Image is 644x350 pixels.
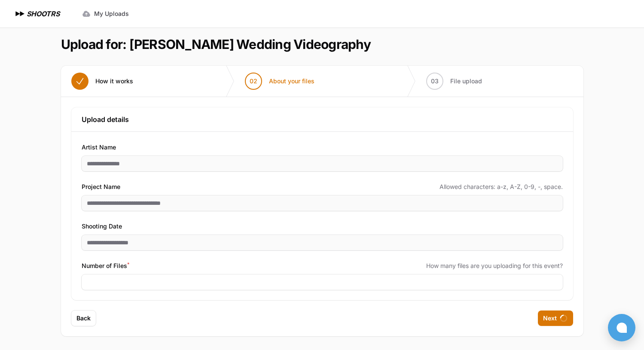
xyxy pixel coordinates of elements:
[543,314,557,323] span: Next
[431,77,439,85] span: 03
[61,66,143,97] button: How it works
[269,77,314,85] span: About your files
[450,77,482,85] span: File upload
[82,142,116,152] span: Artist Name
[250,77,257,85] span: 02
[14,9,60,19] a: SHOOTRS SHOOTRS
[440,183,563,191] span: Allowed characters: a-z, A-Z, 0-9, -, space.
[14,9,27,19] img: SHOOTRS
[538,310,573,326] button: Next
[61,37,371,52] h1: Upload for: [PERSON_NAME] Wedding Videography
[95,77,133,85] span: How it works
[94,9,129,18] span: My Uploads
[77,6,134,21] a: My Uploads
[82,182,120,192] span: Project Name
[82,114,563,125] h3: Upload details
[27,9,60,19] h1: SHOOTRS
[426,262,563,270] span: How many files are you uploading for this event?
[82,221,122,231] span: Shooting Date
[82,261,129,271] span: Number of Files
[608,314,635,341] button: Open chat window
[416,66,492,97] button: 03 File upload
[235,66,325,97] button: 02 About your files
[76,314,91,323] span: Back
[71,310,96,326] button: Back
